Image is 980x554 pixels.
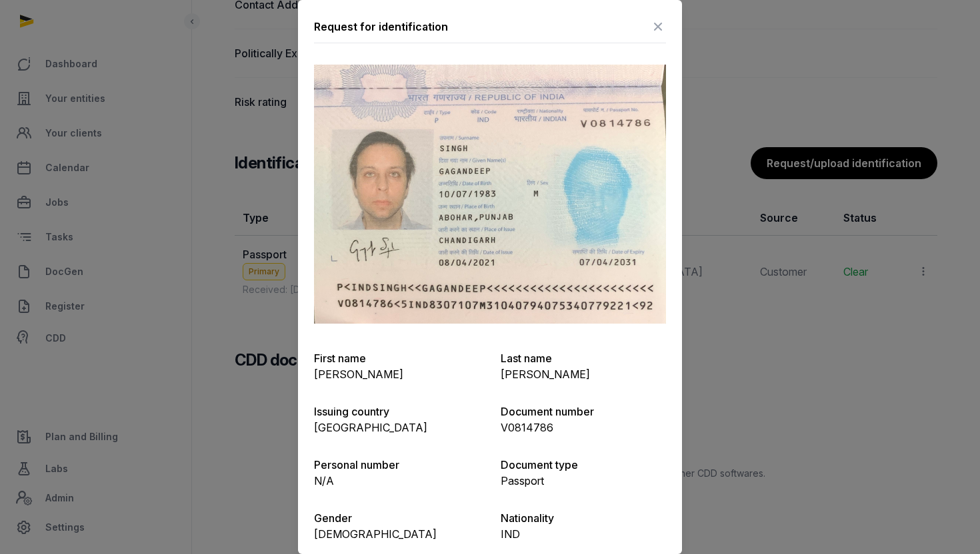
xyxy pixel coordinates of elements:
[314,19,448,35] div: Request for identification
[501,366,666,382] p: [PERSON_NAME]
[501,473,666,489] p: Passport
[314,366,479,382] p: [PERSON_NAME]
[314,65,666,324] img: onfido-1758653485Gagan_passport_Front.jpg
[501,350,666,366] p: Last name
[501,419,666,435] p: V0814786
[501,457,666,473] p: Document type
[314,404,479,419] p: Issuing country
[501,404,666,419] p: Document number
[314,526,479,542] p: [DEMOGRAPHIC_DATA]
[501,526,666,542] p: IND
[314,473,479,489] p: N/A
[501,510,666,526] p: Nationality
[314,510,479,526] p: Gender
[314,457,479,473] p: Personal number
[314,350,479,366] p: First name
[314,419,479,435] p: [GEOGRAPHIC_DATA]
